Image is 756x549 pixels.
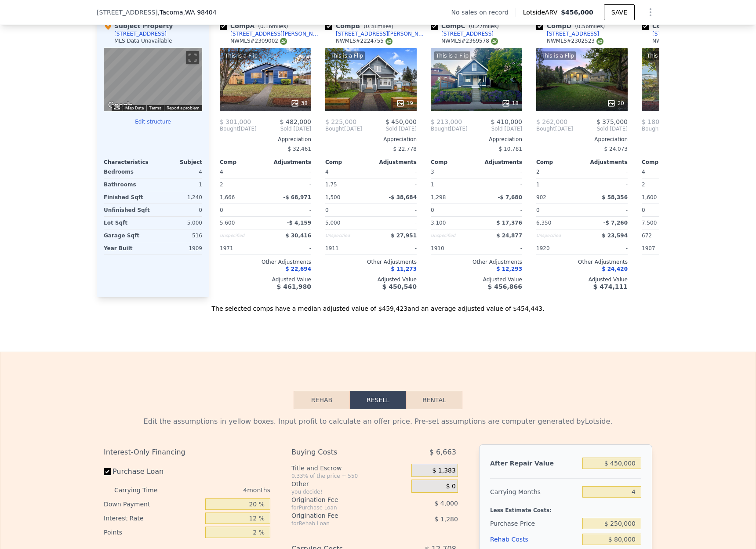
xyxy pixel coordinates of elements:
[104,444,270,460] div: Interest-Only Financing
[536,258,628,265] div: Other Adjustments
[288,146,311,152] span: $ 32,461
[325,229,369,242] div: Unspecified
[155,204,202,216] div: 0
[329,51,365,60] div: This is a Flip
[291,99,308,108] div: 38
[254,23,291,29] span: ( miles)
[642,242,686,255] div: 1907
[104,416,652,427] div: Edit the assumptions in yellow boxes. Input profit to calculate an offer price. Pre-set assumptio...
[536,159,582,166] div: Comp
[642,258,733,265] div: Other Adjustments
[604,4,635,20] button: SAVE
[642,125,679,132] div: [DATE]
[336,37,393,45] div: NWMLS # 2224755
[366,23,378,29] span: 0.31
[536,220,551,226] span: 6,350
[104,242,151,255] div: Year Built
[536,125,573,132] div: [DATE]
[373,242,417,255] div: -
[114,483,171,497] div: Carrying Time
[596,118,628,125] span: $ 375,000
[602,233,628,239] span: $ 23,594
[106,100,135,111] a: Open this area in Google Maps (opens a new window)
[114,37,172,44] div: MLS Data Unavailable
[431,178,475,191] div: 1
[602,194,628,200] span: $ 58,356
[571,23,608,29] span: ( miles)
[431,159,476,166] div: Comp
[431,125,450,132] span: Bought
[220,276,311,283] div: Adjusted Value
[291,488,408,495] div: you decide!
[371,159,417,166] div: Adjustments
[584,166,628,178] div: -
[431,22,502,30] div: Comp C
[604,146,628,152] span: $ 24,073
[220,118,251,125] span: $ 301,000
[476,159,522,166] div: Adjustments
[350,391,406,409] button: Resell
[391,266,417,272] span: $ 11,273
[642,207,645,213] span: 0
[186,51,199,64] button: Toggle fullscreen view
[325,242,369,255] div: 1911
[642,22,713,30] div: Comp E
[325,30,427,37] a: [STREET_ADDRESS][PERSON_NAME]
[577,23,589,29] span: 0.56
[114,105,120,109] button: Keyboard shortcuts
[104,191,151,204] div: Finished Sqft
[104,497,202,511] div: Down Payment
[373,204,417,216] div: -
[283,194,311,200] span: -$ 68,971
[431,30,494,37] a: [STREET_ADDRESS]
[465,23,502,29] span: ( miles)
[114,30,167,37] div: [STREET_ADDRESS]
[267,204,311,216] div: -
[642,159,687,166] div: Comp
[642,136,733,143] div: Appreciation
[220,22,291,30] div: Comp A
[285,266,311,272] span: $ 22,694
[431,169,434,175] span: 3
[642,118,673,125] span: $ 180,000
[149,105,161,110] a: Terms (opens in new tab)
[498,194,522,200] span: -$ 7,680
[478,242,522,255] div: -
[471,23,483,29] span: 0.27
[325,207,329,213] span: 0
[220,258,311,265] div: Other Adjustments
[325,22,397,30] div: Comp B
[106,100,135,111] img: Google
[490,500,641,516] div: Less Estimate Costs:
[280,118,311,125] span: $ 482,000
[183,9,217,16] span: , WA 98404
[325,220,340,226] span: 5,000
[642,30,705,37] a: [STREET_ADDRESS]
[104,118,202,125] button: Edit structure
[603,220,628,226] span: -$ 7,260
[291,464,408,473] div: Title and Escrow
[488,283,522,290] span: $ 456,866
[104,22,173,30] div: Subject Property
[373,166,417,178] div: -
[325,125,344,132] span: Bought
[490,484,579,500] div: Carrying Months
[220,242,264,255] div: 1971
[104,204,151,216] div: Unfinished Sqft
[536,178,580,191] div: 1
[523,8,561,17] span: Lotside ARV
[434,516,458,523] span: $ 1,280
[652,30,705,37] div: [STREET_ADDRESS]
[230,37,287,45] div: NWMLS # 2309002
[325,194,340,200] span: 1,500
[220,136,311,143] div: Appreciation
[220,125,257,132] div: [DATE]
[536,118,567,125] span: $ 262,000
[491,118,522,125] span: $ 410,000
[451,8,516,17] div: No sales on record
[291,511,389,520] div: Origination Fee
[389,194,417,200] span: -$ 38,684
[220,169,223,175] span: 4
[429,444,456,460] span: $ 6,663
[385,38,393,45] img: NWMLS Logo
